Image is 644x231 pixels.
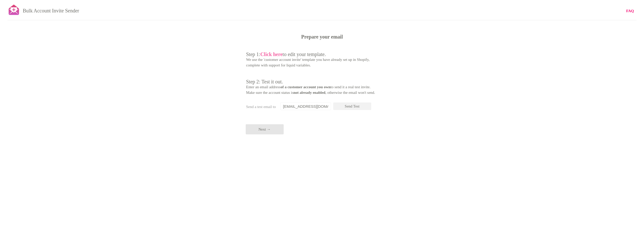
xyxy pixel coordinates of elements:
[626,8,634,14] a: FAQ
[23,3,79,16] p: Bulk Account Invite Sender
[246,51,326,57] span: Step 1: to edit your template.
[260,51,283,57] a: Click here
[246,41,375,95] p: We use the 'customer account invite' template you have already set up in Shopify, complete with s...
[626,9,634,13] b: FAQ
[246,124,284,134] p: Next →
[246,79,283,84] span: Step 2: Test it out.
[294,91,325,95] b: not already enabled
[246,104,347,110] p: Send a test email to
[333,102,371,110] p: Send Test
[301,34,343,40] b: Prepare your email
[281,85,331,89] b: of a customer account you own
